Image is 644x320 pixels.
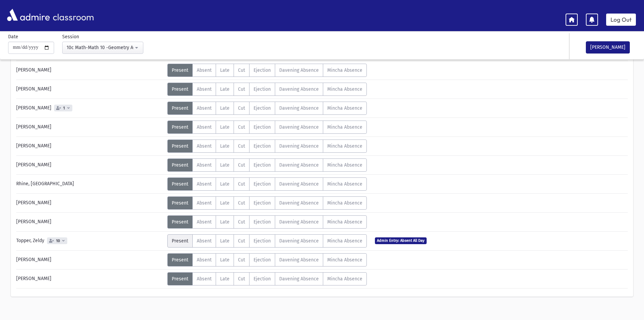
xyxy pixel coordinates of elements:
[197,181,212,187] span: Absent
[167,140,367,153] div: AttTypes
[279,238,319,244] span: Davening Absence
[254,105,271,111] span: Ejection
[172,276,188,282] span: Present
[13,83,167,96] div: [PERSON_NAME]
[172,105,188,111] span: Present
[220,257,230,263] span: Late
[197,143,212,149] span: Absent
[327,143,362,149] span: Mincha Absence
[172,200,188,206] span: Present
[197,276,212,282] span: Absent
[13,140,167,153] div: [PERSON_NAME]
[197,105,212,111] span: Absent
[279,105,319,111] span: Davening Absence
[279,181,319,187] span: Davening Absence
[327,124,362,130] span: Mincha Absence
[238,219,245,225] span: Cut
[167,64,367,77] div: AttTypes
[167,272,367,285] div: AttTypes
[327,162,362,168] span: Mincha Absence
[238,200,245,206] span: Cut
[238,257,245,263] span: Cut
[172,143,188,149] span: Present
[279,124,319,130] span: Davening Absence
[327,276,362,282] span: Mincha Absence
[220,67,230,73] span: Late
[279,276,319,282] span: Davening Absence
[167,83,367,96] div: AttTypes
[327,200,362,206] span: Mincha Absence
[62,42,143,54] button: 10c Math-Math 10 -Geometry A(12:49PM-1:31PM)
[279,162,319,168] span: Davening Absence
[13,272,167,285] div: [PERSON_NAME]
[279,143,319,149] span: Davening Absence
[238,105,245,111] span: Cut
[8,33,18,40] label: Date
[172,86,188,92] span: Present
[220,238,230,244] span: Late
[279,86,319,92] span: Davening Absence
[197,257,212,263] span: Absent
[327,67,362,73] span: Mincha Absence
[167,234,367,248] div: AttTypes
[167,102,367,115] div: AttTypes
[375,237,427,244] span: Admin Entry: Absent All Day
[220,124,230,130] span: Late
[220,86,230,92] span: Late
[197,238,212,244] span: Absent
[327,238,362,244] span: Mincha Absence
[13,121,167,134] div: [PERSON_NAME]
[254,200,271,206] span: Ejection
[172,257,188,263] span: Present
[13,215,167,229] div: [PERSON_NAME]
[167,196,367,210] div: AttTypes
[327,105,362,111] span: Mincha Absence
[197,67,212,73] span: Absent
[254,124,271,130] span: Ejection
[220,219,230,225] span: Late
[254,86,271,92] span: Ejection
[13,196,167,210] div: [PERSON_NAME]
[279,200,319,206] span: Davening Absence
[167,215,367,229] div: AttTypes
[238,276,245,282] span: Cut
[172,219,188,225] span: Present
[327,86,362,92] span: Mincha Absence
[55,239,61,243] span: 10
[197,86,212,92] span: Absent
[167,253,367,266] div: AttTypes
[197,219,212,225] span: Absent
[172,181,188,187] span: Present
[254,143,271,149] span: Ejection
[172,238,188,244] span: Present
[172,124,188,130] span: Present
[62,33,79,40] label: Session
[606,14,636,26] a: Log Out
[51,6,94,24] span: classroom
[238,238,245,244] span: Cut
[327,219,362,225] span: Mincha Absence
[197,162,212,168] span: Absent
[254,276,271,282] span: Ejection
[13,234,167,248] div: Topper, Zeldy
[254,181,271,187] span: Ejection
[220,162,230,168] span: Late
[238,162,245,168] span: Cut
[172,67,188,73] span: Present
[238,86,245,92] span: Cut
[13,64,167,77] div: [PERSON_NAME]
[279,219,319,225] span: Davening Absence
[254,67,271,73] span: Ejection
[220,143,230,149] span: Late
[5,7,51,23] img: AdmirePro
[220,105,230,111] span: Late
[254,162,271,168] span: Ejection
[327,181,362,187] span: Mincha Absence
[13,102,167,115] div: [PERSON_NAME]
[13,253,167,266] div: [PERSON_NAME]
[62,106,66,110] span: 1
[586,41,630,54] button: [PERSON_NAME]
[13,177,167,191] div: Rhine, [GEOGRAPHIC_DATA]
[238,143,245,149] span: Cut
[220,200,230,206] span: Late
